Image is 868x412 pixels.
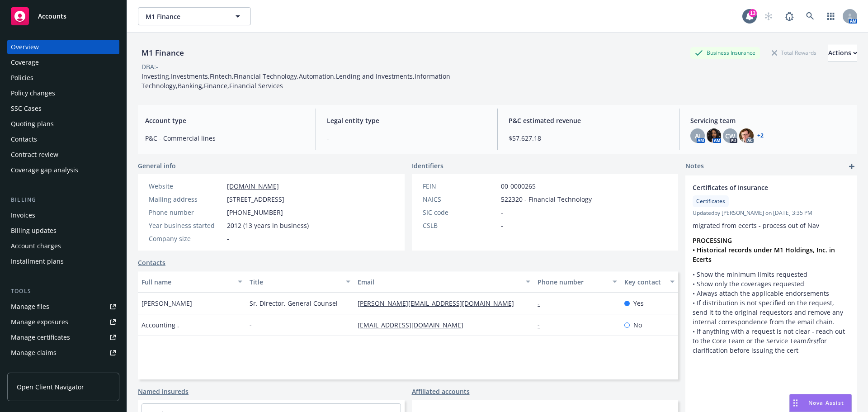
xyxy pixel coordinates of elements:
span: [STREET_ADDRESS] [227,194,284,204]
div: Certificates of InsuranceCertificatesUpdatedby [PERSON_NAME] on [DATE] 3:35 PMmigrated from ecert... [685,175,857,362]
a: Manage exposures [7,315,119,329]
button: Nova Assist [789,394,852,412]
span: Accounting . [142,320,179,330]
div: Manage certificates [11,330,70,345]
div: 13 [749,9,757,17]
div: DBA: - [142,62,158,71]
img: photo [707,128,721,143]
span: 00-0000265 [501,181,536,191]
span: $57,627.18 [509,133,668,143]
div: Year business started [149,221,223,230]
span: - [501,221,503,230]
button: Title [246,271,354,293]
div: Installment plans [11,254,64,269]
p: migrated from ecerts - process out of Nav [693,221,850,230]
em: first [807,336,818,345]
a: Policy changes [7,86,119,100]
a: Report a Bug [780,7,798,25]
span: 522320 - Financial Technology [501,194,592,204]
span: - [327,133,486,143]
a: SSC Cases [7,101,119,116]
div: Coverage [11,55,39,70]
div: FEIN [423,181,497,191]
div: Billing [7,195,119,204]
div: M1 Finance [138,47,188,59]
a: Policies [7,71,119,85]
span: - [501,208,503,217]
a: Invoices [7,208,119,223]
img: photo [739,128,754,143]
div: Invoices [11,208,35,223]
div: Actions [828,44,857,62]
button: Full name [138,271,246,293]
span: M1 Finance [146,12,224,21]
a: Affiliated accounts [412,387,470,396]
div: Tools [7,287,119,296]
div: Mailing address [149,194,223,204]
a: Accounts [7,4,119,29]
span: Nova Assist [808,399,844,407]
span: Servicing team [690,116,850,125]
a: add [846,161,857,172]
span: Open Client Navigator [17,382,84,392]
button: Actions [828,44,857,62]
span: Notes [685,161,704,172]
a: Start snowing [759,7,778,25]
a: [PERSON_NAME][EMAIL_ADDRESS][DOMAIN_NAME] [358,299,521,308]
div: Phone number [538,277,607,287]
div: Business Insurance [690,47,760,58]
a: - [538,321,547,329]
span: [PERSON_NAME] [142,298,192,308]
a: [EMAIL_ADDRESS][DOMAIN_NAME] [358,321,471,329]
div: NAICS [423,194,497,204]
span: P&C - Commercial lines [145,133,305,143]
div: Quoting plans [11,117,54,131]
span: [PHONE_NUMBER] [227,208,283,217]
a: Billing updates [7,223,119,238]
div: Website [149,181,223,191]
a: Coverage gap analysis [7,163,119,177]
div: Contract review [11,147,58,162]
span: Identifiers [412,161,443,170]
p: • Show the minimum limits requested • Show only the coverages requested • Always attach the appli... [693,270,850,355]
button: Phone number [534,271,620,293]
span: General info [138,161,176,170]
div: Policy changes [11,86,55,100]
span: Accounts [38,13,66,20]
a: Contract review [7,147,119,162]
div: Title [250,277,340,287]
span: Account type [145,116,305,125]
span: Certificates of Insurance [693,183,826,192]
a: Overview [7,40,119,54]
div: Email [358,277,520,287]
div: SSC Cases [11,101,42,116]
a: Account charges [7,239,119,253]
a: Named insureds [138,387,189,396]
div: Manage files [11,299,49,314]
a: Installment plans [7,254,119,269]
a: - [538,299,547,308]
span: Sr. Director, General Counsel [250,298,338,308]
div: Contacts [11,132,37,147]
span: - [250,320,252,330]
a: Contacts [7,132,119,147]
div: Phone number [149,208,223,217]
a: Switch app [822,7,840,25]
div: SIC code [423,208,497,217]
a: Manage BORs [7,361,119,375]
a: Quoting plans [7,117,119,131]
div: Overview [11,40,39,54]
div: Coverage gap analysis [11,163,78,177]
a: Manage claims [7,346,119,360]
strong: PROCESSING [693,236,732,245]
div: Billing updates [11,223,57,238]
a: Manage files [7,299,119,314]
div: CSLB [423,221,497,230]
span: CW [725,131,735,141]
span: Investing,Investments,Fintech,Financial Technology,Automation,Lending and Investments,Information... [142,72,452,90]
div: Company size [149,234,223,243]
a: Contacts [138,258,165,267]
strong: • Historical records under M1 Holdings, Inc. in Ecerts [693,246,837,264]
div: Policies [11,71,33,85]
